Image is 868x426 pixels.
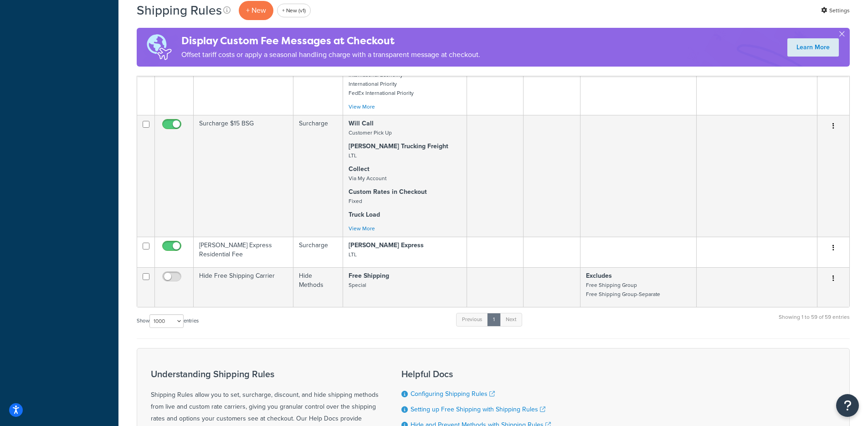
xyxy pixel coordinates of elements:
[411,405,545,414] a: Setting up Free Shipping with Shipping Rules
[586,281,660,298] small: Free Shipping Group Free Shipping Group-Separate
[411,389,495,399] a: Configuring Shipping Rules
[194,267,293,307] td: Hide Free Shipping Carrier
[349,119,374,128] strong: Will Call
[293,267,343,307] td: Hide Methods
[487,313,501,327] a: 1
[349,129,392,137] small: Customer Pick Up
[349,281,366,289] small: Special
[586,271,612,281] strong: Excludes
[349,71,414,97] small: International Economy International Priority FedEx International Priority
[787,38,839,57] a: Learn More
[151,369,379,379] h3: Understanding Shipping Rules
[500,313,522,327] a: Next
[349,240,424,250] strong: [PERSON_NAME] Express
[181,33,480,48] h4: Display Custom Fee Messages at Checkout
[181,48,480,61] p: Offset tariff costs or apply a seasonal handling charge with a transparent message at checkout.
[349,224,375,233] a: View More
[349,151,357,160] small: LTL
[277,4,311,17] a: + New (v1)
[349,174,386,182] small: Via My Account
[349,250,357,259] small: LTL
[349,103,375,111] a: View More
[239,1,273,20] p: + New
[401,369,551,379] h3: Helpful Docs
[149,314,184,328] select: Showentries
[194,115,293,237] td: Surcharge $15 BSG
[836,394,859,417] button: Open Resource Center
[821,4,850,17] a: Settings
[349,210,380,219] strong: Truck Load
[779,312,850,332] div: Showing 1 to 59 of 59 entries
[349,141,448,151] strong: [PERSON_NAME] Trucking Freight
[137,1,222,19] h1: Shipping Rules
[349,164,370,174] strong: Collect
[194,237,293,267] td: [PERSON_NAME] Express Residential Fee
[456,313,488,327] a: Previous
[349,187,427,197] strong: Custom Rates in Checkout
[137,28,181,67] img: duties-banner-06bc72dcb5fe05cb3f9472aba00be2ae8eb53ab6f0d8bb03d382ba314ac3c341.png
[137,314,199,328] label: Show entries
[349,197,362,205] small: Fixed
[349,271,389,281] strong: Free Shipping
[293,237,343,267] td: Surcharge
[293,115,343,237] td: Surcharge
